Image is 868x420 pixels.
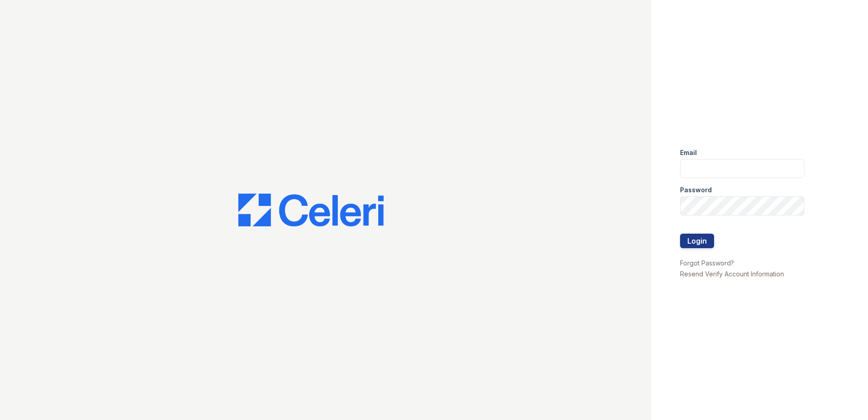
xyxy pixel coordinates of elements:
[680,259,734,267] a: Forgot Password?
[238,194,384,226] img: CE_Logo_Blue-a8612792a0a2168367f1c8372b55b34899dd931a85d93a1a3d3e32e68fde9ad4.png
[680,270,784,278] a: Resend Verify Account Information
[680,234,714,248] button: Login
[680,185,712,195] label: Password
[680,148,697,157] label: Email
